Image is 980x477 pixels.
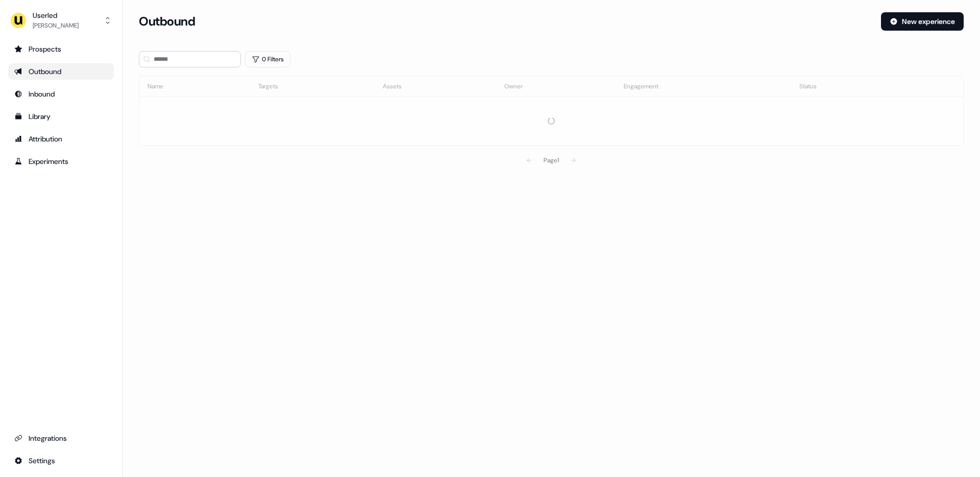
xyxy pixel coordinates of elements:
a: Go to experiments [8,153,114,170]
div: Inbound [14,89,108,99]
h3: Outbound [139,14,195,29]
button: 0 Filters [245,51,290,67]
div: Library [14,111,108,122]
a: Go to prospects [8,41,114,57]
div: Userled [33,10,79,20]
div: Settings [14,456,108,466]
div: Outbound [14,66,108,77]
a: Go to Inbound [8,86,114,102]
div: Integrations [14,433,108,443]
a: Go to integrations [8,430,114,446]
a: Go to attribution [8,131,114,147]
div: Prospects [14,44,108,54]
div: Attribution [14,134,108,144]
a: Go to integrations [8,452,114,469]
button: New experience [881,12,964,31]
a: Go to templates [8,108,114,125]
div: Experiments [14,156,108,166]
div: [PERSON_NAME] [33,20,79,31]
a: Go to outbound experience [8,63,114,80]
button: Userled[PERSON_NAME] [8,8,114,33]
